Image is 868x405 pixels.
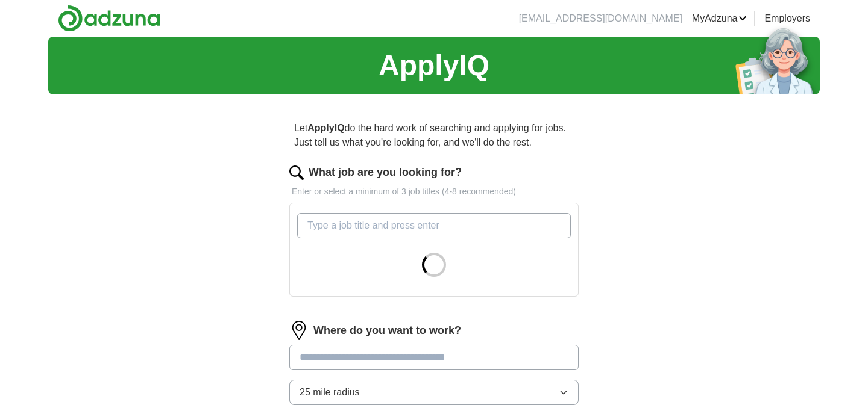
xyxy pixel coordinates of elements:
img: location.png [289,321,309,340]
a: MyAdzuna [692,11,747,26]
p: Let do the hard work of searching and applying for jobs. Just tell us what you're looking for, an... [289,116,579,155]
p: Enter or select a minimum of 3 job titles (4-8 recommended) [289,185,579,198]
img: search.png [289,165,304,180]
h1: ApplyIQ [379,44,489,87]
input: Type a job title and press enter [297,213,571,238]
label: What job are you looking for? [309,164,462,181]
strong: ApplyIQ [307,123,344,133]
li: [EMAIL_ADDRESS][DOMAIN_NAME] [519,11,682,26]
a: Employers [764,11,810,26]
label: Where do you want to work? [313,323,461,339]
img: Adzuna logo [58,5,160,32]
span: 25 mile radius [300,385,360,400]
button: 25 mile radius [289,380,579,405]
